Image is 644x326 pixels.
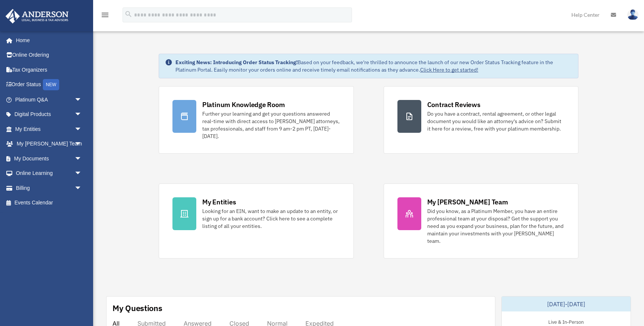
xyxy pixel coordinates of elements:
a: My [PERSON_NAME] Teamarrow_drop_down [5,137,93,151]
div: Live & In-Person [542,317,590,325]
strong: Exciting News: Introducing Order Status Tracking! [175,59,298,66]
div: Did you know, as a Platinum Member, you have an entire professional team at your disposal? Get th... [427,207,565,245]
a: My Documentsarrow_drop_down [5,151,93,166]
a: Events Calendar [5,195,93,210]
a: Online Ordering [5,48,93,63]
div: Further your learning and get your questions answered real-time with direct access to [PERSON_NAM... [202,110,340,140]
span: arrow_drop_down [74,137,89,152]
a: Contract Reviews Do you have a contract, rental agreement, or other legal document you would like... [384,86,579,154]
span: arrow_drop_down [74,92,89,107]
span: arrow_drop_down [74,181,89,196]
div: Do you have a contract, rental agreement, or other legal document you would like an attorney's ad... [427,110,565,132]
div: My [PERSON_NAME] Team [427,197,508,207]
a: My Entities Looking for an EIN, want to make an update to an entity, or sign up for a bank accoun... [159,184,354,258]
a: Click Here to get started! [420,66,478,73]
div: NEW [43,79,59,90]
div: Looking for an EIN, want to make an update to an entity, or sign up for a bank account? Click her... [202,207,340,230]
span: arrow_drop_down [74,166,89,181]
div: My Questions [112,303,162,314]
a: Digital Productsarrow_drop_down [5,107,93,122]
span: arrow_drop_down [74,151,89,166]
a: Billingarrow_drop_down [5,181,93,195]
a: Platinum Q&Aarrow_drop_down [5,92,93,107]
div: [DATE]-[DATE] [502,297,631,311]
i: menu [101,10,110,19]
img: Anderson Advisors Platinum Portal [3,9,71,23]
div: Platinum Knowledge Room [202,100,285,109]
a: Tax Organizers [5,62,93,77]
div: Contract Reviews [427,100,480,109]
a: Platinum Knowledge Room Further your learning and get your questions answered real-time with dire... [159,86,354,154]
div: Based on your feedback, we're thrilled to announce the launch of our new Order Status Tracking fe... [175,59,572,73]
a: Home [5,33,89,48]
a: menu [101,13,110,19]
a: My Entitiesarrow_drop_down [5,122,93,137]
div: My Entities [202,197,236,207]
span: arrow_drop_down [74,122,89,137]
span: arrow_drop_down [74,107,89,122]
a: Order StatusNEW [5,77,93,93]
a: My [PERSON_NAME] Team Did you know, as a Platinum Member, you have an entire professional team at... [384,184,579,258]
i: search [124,10,133,18]
a: Online Learningarrow_drop_down [5,166,93,181]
